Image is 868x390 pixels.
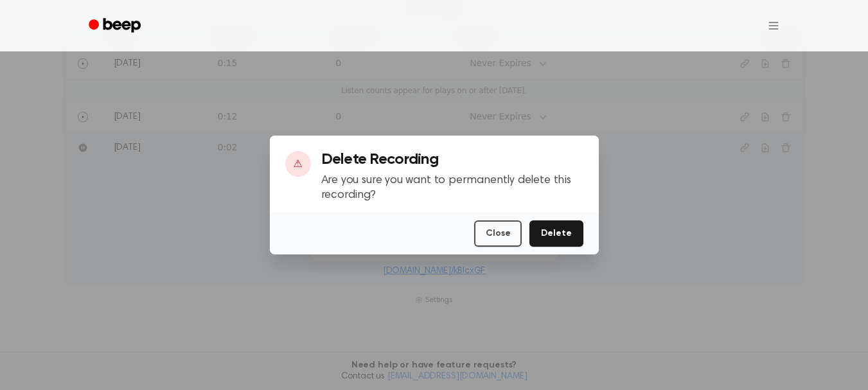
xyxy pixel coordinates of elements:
[758,10,789,41] button: Open menu
[80,13,152,39] a: Beep
[321,173,583,202] p: Are you sure you want to permanently delete this recording?
[321,151,583,168] h3: Delete Recording
[285,151,311,177] div: ⚠
[474,220,522,247] button: Close
[529,220,583,247] button: Delete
